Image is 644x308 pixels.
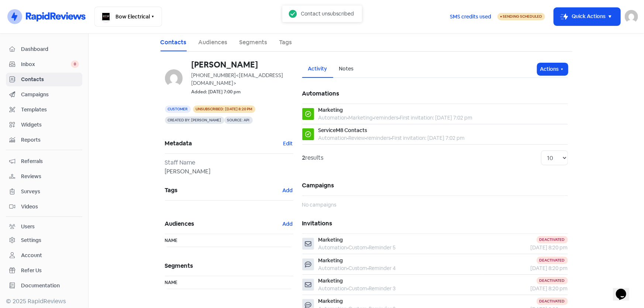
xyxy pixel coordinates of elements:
[318,264,396,272] div: Automation Custom Reminder 4
[165,105,191,113] span: Customer
[161,38,187,47] a: Contacts
[399,114,400,121] b: •
[554,8,620,25] button: Quick Actions
[6,200,82,214] a: Videos
[6,185,82,198] a: Surveys
[503,14,542,19] span: Sending Scheduled
[6,88,82,101] a: Campaigns
[6,118,82,132] a: Widgets
[537,257,568,264] div: Deactivated
[21,188,79,195] span: Surveys
[347,244,349,251] b: •
[6,42,82,56] a: Dashboard
[368,265,369,271] b: •
[302,84,568,104] h5: Automations
[199,38,228,47] a: Audiences
[318,244,396,252] div: Automation Custom Reminder 5
[224,117,253,124] span: Source: API
[537,298,568,305] div: Deactivated
[339,65,354,73] div: Notes
[240,38,268,47] a: Segments
[349,114,373,121] span: Marketing
[6,297,82,306] div: © 2025 RapidReviews
[6,249,82,262] a: Account
[193,105,255,113] span: Unsubscribed: [DATE] 8:20 pm
[21,136,79,144] span: Reports
[21,60,71,68] span: Inbox
[21,252,42,259] div: Account
[318,135,347,141] span: Automation
[165,69,183,87] img: 1904ed2704e83a24025a66c9ab76958a
[165,158,293,167] div: Staff Name
[318,236,343,243] span: Marketing
[165,256,293,276] h5: Segments
[347,114,349,121] b: •
[368,285,369,292] b: •
[302,214,568,233] h5: Invitations
[94,7,162,27] button: Bow Electrical
[347,285,349,292] b: •
[301,10,354,18] div: Contact unsubscribed
[165,276,293,289] th: Name
[625,10,638,23] img: User
[279,38,292,47] a: Tags
[318,127,368,134] div: ServiceM8 Contacts
[489,264,568,272] div: [DATE] 8:20 pm
[21,91,79,98] span: Campaigns
[21,106,79,114] span: Templates
[6,58,82,71] a: Inbox 0
[444,12,497,20] a: SMS credits used
[537,277,568,284] div: Deactivated
[318,257,343,264] span: Marketing
[6,220,82,233] a: Users
[21,158,79,165] span: Referrals
[373,114,375,121] b: •
[21,76,79,83] span: Contacts
[165,117,224,124] span: Created by: [PERSON_NAME]
[318,114,347,121] span: Automation
[349,135,365,141] span: Review
[6,264,82,277] a: Refer Us
[489,244,568,252] div: [DATE] 8:20 pm
[21,173,79,180] span: Reviews
[318,298,343,304] span: Marketing
[282,220,293,228] button: Add
[21,282,79,290] span: Documentation
[302,154,306,162] strong: 2
[165,234,293,247] th: Name
[489,285,568,293] div: [DATE] 8:20 pm
[375,114,399,121] span: reminders
[302,153,324,162] div: results
[367,135,391,141] span: reminders
[6,133,82,147] a: Reports
[165,167,293,176] div: [PERSON_NAME]
[302,201,337,208] span: No campaigns
[6,170,82,183] a: Reviews
[392,135,465,141] span: First invitation: [DATE] 7:02 pm
[391,135,392,141] b: •
[302,176,568,195] h5: Campaigns
[165,138,283,149] span: Metadata
[192,60,293,69] h6: [PERSON_NAME]
[21,267,79,274] span: Refer Us
[613,278,637,301] iframe: chat widget
[318,106,343,114] div: Marketing
[347,265,349,271] b: •
[318,285,396,293] div: Automation Custom Reminder 3
[192,72,293,87] div: [PHONE_NUMBER]
[192,89,241,96] small: Added: [DATE] 7:00 pm
[537,236,568,243] div: Deactivated
[365,135,367,141] b: •
[71,60,79,68] span: 0
[21,223,35,231] div: Users
[21,236,41,244] div: Settings
[450,13,491,21] span: SMS credits used
[6,103,82,117] a: Templates
[6,279,82,293] a: Documentation
[537,63,568,75] button: Actions
[318,277,343,284] span: Marketing
[368,244,369,251] b: •
[497,12,545,21] a: Sending Scheduled
[6,233,82,247] a: Settings
[347,135,349,141] b: •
